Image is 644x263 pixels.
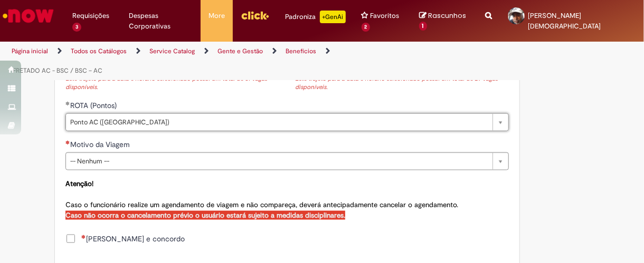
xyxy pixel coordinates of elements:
p: +GenAi [320,11,346,23]
span: Motivo da Viagem [70,140,132,149]
img: click_logo_yellow_360x200.png [241,7,269,23]
a: Service Catalog [149,47,195,55]
span: Caso o funcionário realize um agendamento de viagem e não compareça, deverá antecipadamente cance... [65,179,458,220]
span: Necessários [81,235,86,239]
span: Obrigatório Preenchido [65,101,70,105]
span: 3 [72,23,81,32]
a: Página inicial [12,47,48,55]
a: Gente e Gestão [217,47,263,55]
span: [PERSON_NAME] e concordo [81,233,185,244]
strong: Caso não ocorra o cancelamento prévio o usuário estará sujeito a medidas disciplinares. [65,211,345,220]
span: Despesas Corporativas [129,11,192,32]
span: Necessários [65,140,70,144]
span: Favoritos [371,11,400,21]
span: Rascunhos [428,11,466,21]
a: Todos os Catálogos [71,47,127,55]
span: More [209,11,225,21]
a: Rascunhos [419,11,469,31]
span: ROTA (Pontos) [70,101,119,110]
div: Este trajeto para a data e horário selecionado possui um total de 29 vagas disponíveis. [295,75,509,92]
div: Padroniza [285,11,346,23]
span: 2 [362,23,371,32]
ul: Trilhas de página [8,42,421,81]
a: Benefícios [286,47,316,55]
span: 1 [419,22,427,31]
span: Requisições [72,11,109,21]
strong: Atenção! [65,179,93,188]
img: ServiceNow [1,5,55,26]
span: -- Nenhum -- [70,153,487,170]
a: FRETADO AC - BSC / BSC – AC [13,66,102,75]
span: Ponto AC ([GEOGRAPHIC_DATA]) [70,114,487,131]
span: [PERSON_NAME][DEMOGRAPHIC_DATA] [528,11,601,31]
div: Este trajeto para a data e horário selecionado possui um total de 31 vagas disponíveis. [65,75,279,92]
